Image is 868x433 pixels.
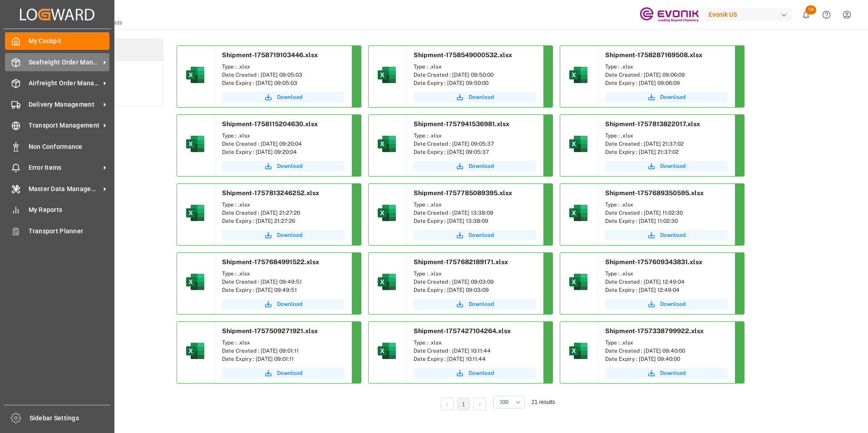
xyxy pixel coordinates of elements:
span: Download [277,162,302,170]
span: Shipment-1758287169508.xlsx [605,51,702,59]
button: Download [414,92,536,103]
div: Type : .xlsx [605,63,728,71]
img: microsoft-excel-2019--v1.png [376,202,398,224]
button: Download [222,92,345,103]
span: Shipment-1757338799922.xlsx [605,327,704,335]
div: Date Expiry : [DATE] 21:27:26 [222,217,345,225]
img: microsoft-excel-2019--v1.png [184,271,206,293]
span: My Reports [29,205,110,215]
img: microsoft-excel-2019--v1.png [184,340,206,362]
div: Date Created : [DATE] 21:27:26 [222,209,345,217]
span: Non Conformance [29,142,110,152]
span: Download [469,93,494,101]
img: microsoft-excel-2019--v1.png [376,133,398,155]
span: Download [660,369,686,377]
span: Shipment-1757682189171.xlsx [414,258,508,266]
img: microsoft-excel-2019--v1.png [567,340,589,362]
img: microsoft-excel-2019--v1.png [567,271,589,293]
button: open menu [493,396,525,408]
button: Download [222,161,345,172]
div: Date Expiry : [DATE] 09:50:00 [414,79,536,87]
a: Download [414,230,536,241]
span: Shipment-1758719103446.xlsx [222,51,318,59]
span: Download [277,93,302,101]
span: Shipment-1757684991522.xlsx [222,258,319,266]
span: Download [660,300,686,308]
img: microsoft-excel-2019--v1.png [376,340,398,362]
a: Download [605,161,728,172]
div: Type : .xlsx [605,339,728,347]
div: Date Created : [DATE] 13:38:09 [414,209,536,217]
span: Download [469,231,494,239]
div: Date Created : [DATE] 09:01:11 [222,347,345,355]
div: Date Created : [DATE] 09:20:04 [222,140,345,148]
span: Airfreight Order Management [29,79,100,88]
img: microsoft-excel-2019--v1.png [567,64,589,86]
span: 100 [500,398,508,406]
span: Download [660,231,686,239]
button: Evonik US [705,6,796,23]
button: Help Center [816,5,837,25]
span: Delivery Management [29,100,100,109]
span: Download [660,93,686,101]
div: Type : .xlsx [605,270,728,278]
div: Type : .xlsx [222,201,345,209]
a: Transport Planner [5,222,109,240]
span: Error Items [29,163,100,172]
span: Shipment-1757785089395.xlsx [414,189,512,197]
span: Download [660,162,686,170]
span: Download [277,231,302,239]
div: Type : .xlsx [605,201,728,209]
div: Date Expiry : [DATE] 09:49:51 [222,286,345,294]
button: Download [414,368,536,379]
div: Type : .xlsx [414,201,536,209]
img: microsoft-excel-2019--v1.png [567,133,589,155]
button: Download [222,230,345,241]
li: Next Page [473,398,486,410]
img: microsoft-excel-2019--v1.png [376,271,398,293]
li: 1 [457,398,470,410]
div: Type : .xlsx [222,270,345,278]
div: Date Expiry : [DATE] 09:05:03 [222,79,345,87]
span: Shipment-1757509271921.xlsx [222,327,318,335]
button: Download [222,368,345,379]
a: Download [605,368,728,379]
span: Download [469,162,494,170]
span: My Cockpit [29,36,110,46]
div: Type : .xlsx [605,132,728,140]
div: Date Expiry : [DATE] 09:40:00 [605,355,728,363]
div: Date Created : [DATE] 10:11:44 [414,347,536,355]
div: Date Created : [DATE] 09:06:09 [605,71,728,79]
button: Download [605,92,728,103]
div: Type : .xlsx [414,63,536,71]
div: Date Created : [DATE] 09:40:00 [605,347,728,355]
div: Date Expiry : [DATE] 12:49:04 [605,286,728,294]
a: Download [414,161,536,172]
div: Date Expiry : [DATE] 09:05:37 [414,148,536,156]
span: Transport Planner [29,226,110,236]
span: Shipment-1757427104264.xlsx [414,327,511,335]
span: Master Data Management [29,184,100,194]
div: Date Expiry : [DATE] 11:02:30 [605,217,728,225]
a: Non Conformance [5,138,109,155]
div: Type : .xlsx [222,132,345,140]
div: Date Created : [DATE] 09:50:00 [414,71,536,79]
button: Download [605,230,728,241]
span: Shipment-1757813822017.xlsx [605,120,700,128]
span: 21 results [532,399,555,405]
div: Date Expiry : [DATE] 09:03:09 [414,286,536,294]
a: My Cockpit [5,32,109,50]
span: Shipment-1757689350595.xlsx [605,189,704,197]
span: Shipment-1758549000532.xlsx [414,51,512,59]
img: microsoft-excel-2019--v1.png [184,133,206,155]
span: 16 [805,5,816,15]
div: Date Created : [DATE] 12:49:04 [605,278,728,286]
div: Date Created : [DATE] 11:02:30 [605,209,728,217]
div: Date Created : [DATE] 21:37:02 [605,140,728,148]
span: Download [469,300,494,308]
a: Download [414,299,536,310]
